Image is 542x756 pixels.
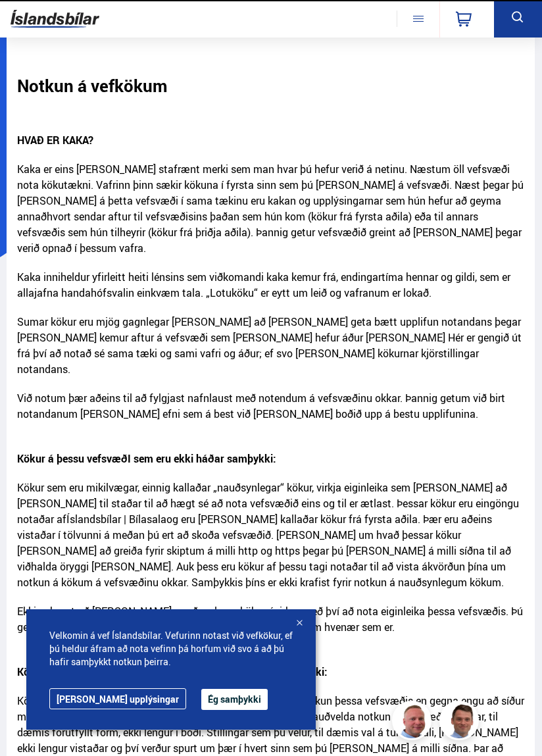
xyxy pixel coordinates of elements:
strong: Kökur frá fyrsta aðila á þessu vefsvæðI sem eru háðar samþykki: [17,665,328,679]
p: Kökur sem eru mikilvægar, einnig kallaðar „nauðsynlegar“ kökur, virkja eiginleika sem [PERSON_NAM... [17,480,524,603]
a: [PERSON_NAME] upplýsingar [49,688,186,709]
p: Kaka inniheldur yfirleitt heiti lénsins sem viðkomandi kaka kemur frá, endingartíma hennar og gil... [17,269,524,314]
h3: Notkun á vefkökum [17,76,524,95]
p: Við notum þær aðeins til að fylgjast nafnlaust með notendum á vefsvæðinu okkar. Þannig getum við ... [17,390,524,451]
p: Ekki er hægt að [PERSON_NAME] nauðsynlegar kökur óvirkar með því að nota eiginleika þessa vefsvæð... [17,603,524,664]
button: Ég samþykki [201,689,268,710]
strong: HVAÐ ER KAKA? [17,133,93,147]
img: G0Ugv5HjCgRt.svg [11,5,99,33]
img: siFngHWaQ9KaOqBr.png [394,703,433,742]
strong: Kökur á þessu vefsvæðI sem eru ekki háðar samþykki: [17,451,276,466]
p: Sumar kökur eru mjög gagnlegar [PERSON_NAME] að [PERSON_NAME] geta bætt upplifun notandans þegar ... [17,314,524,390]
span: Velkomin á vef Íslandsbílar. Vefurinn notast við vefkökur, ef þú heldur áfram að nota vefinn þá h... [49,629,293,668]
img: FbJEzSuNWCJXmdc-.webp [441,703,481,742]
span: Íslandsbílar | Bílasala [66,512,166,526]
p: Kaka er eins [PERSON_NAME] stafrænt merki sem man hvar þú hefur verið á netinu. Næstum öll vefsvæ... [17,161,524,269]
